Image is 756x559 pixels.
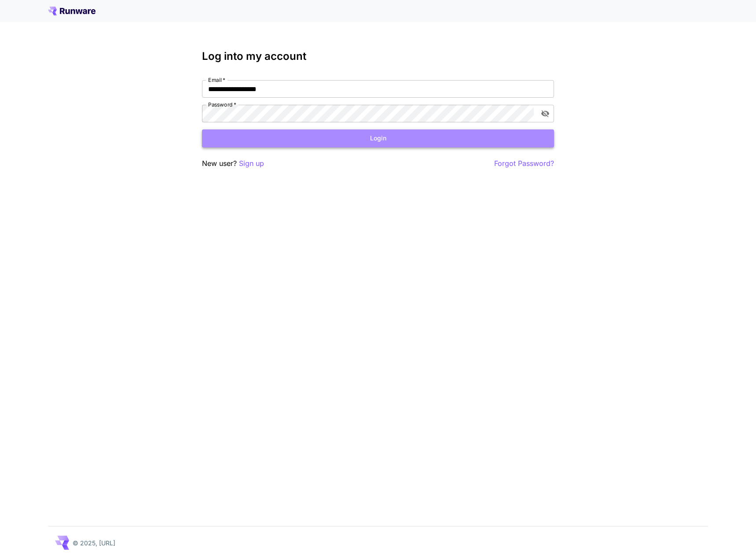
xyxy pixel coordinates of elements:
[73,538,115,548] p: © 2025, [URL]
[202,129,554,147] button: Login
[208,76,225,84] label: Email
[537,106,553,121] button: toggle password visibility
[494,158,554,169] button: Forgot Password?
[202,158,264,169] p: New user?
[202,50,554,63] h3: Log into my account
[208,101,236,108] label: Password
[239,158,264,169] button: Sign up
